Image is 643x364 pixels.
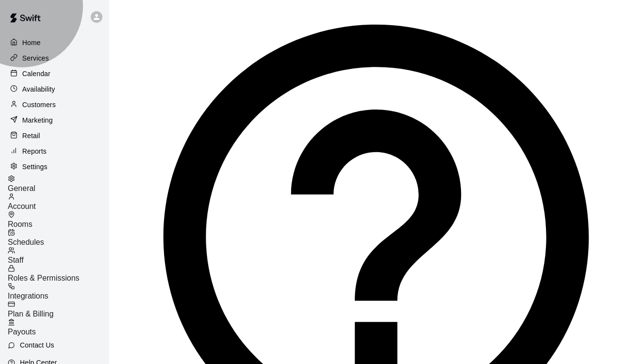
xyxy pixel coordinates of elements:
[22,38,41,47] p: Home
[8,97,101,112] a: Customers
[8,202,36,210] span: Account
[8,51,101,65] a: Services
[22,53,49,63] p: Services
[8,220,33,228] span: Rooms
[8,82,101,96] a: Availability
[8,292,49,300] span: Integrations
[8,283,109,301] a: Integrations
[8,318,109,336] a: Payouts
[22,115,53,125] p: Marketing
[8,256,24,264] span: Staff
[22,69,50,79] p: Calendar
[8,265,109,283] a: Roles & Permissions
[8,66,101,81] a: Calendar
[8,184,35,192] span: General
[8,211,109,229] a: Rooms
[22,131,40,141] p: Retail
[22,100,56,110] p: Customers
[8,247,109,265] a: Staff
[8,128,101,143] a: Retail
[8,144,101,158] a: Reports
[20,340,54,350] p: Contact Us
[8,113,101,127] a: Marketing
[8,274,80,282] span: Roles & Permissions
[8,301,109,318] a: Plan & Billing
[8,193,109,211] a: Account
[22,146,47,156] p: Reports
[8,159,101,174] a: Settings
[8,238,44,246] span: Schedules
[8,175,109,193] a: General
[8,310,53,318] span: Plan & Billing
[22,84,55,94] p: Availability
[22,162,48,172] p: Settings
[8,229,109,247] a: Schedules
[8,35,101,50] a: Home
[8,328,36,336] span: Payouts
